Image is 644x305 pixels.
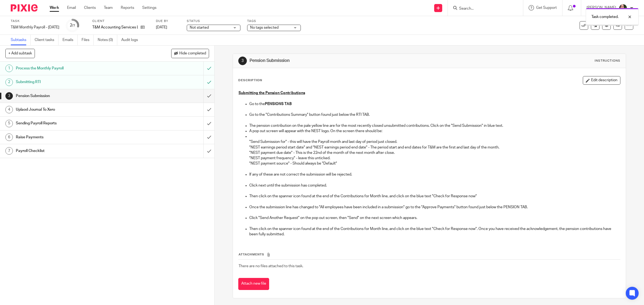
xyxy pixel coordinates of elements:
[5,92,13,100] div: 3
[250,26,279,29] span: No tags selected
[239,91,305,95] u: Submitting the Pension Contributions
[249,123,620,128] p: The pension contribution on the pale yellow line are for the most recently closed unsubmitted con...
[142,5,156,10] a: Settings
[247,19,301,23] label: Tags
[5,133,13,141] div: 6
[104,5,113,10] a: Team
[238,57,247,65] div: 3
[50,5,59,10] a: Work
[249,204,620,210] p: Once the submission line has changed to "All employees have been included in a submission" go to ...
[70,22,75,28] div: 2
[5,79,13,86] div: 2
[249,150,620,155] p: "NEST payment due date" - This is the 22nd of the month of the next month after close.
[239,253,264,256] span: Attachments
[121,5,134,10] a: Reports
[16,64,137,72] h1: Process the Monthly Payroll
[250,58,441,64] h1: Pension Submission
[5,65,13,72] div: 1
[63,35,78,45] a: Emails
[619,4,627,12] img: me.jpg
[92,25,138,30] p: T&M Accounting Services Ltd
[92,19,149,23] label: Client
[239,264,303,268] span: There are no files attached to this task.
[5,49,35,58] button: + Add subtask
[238,278,269,290] button: Attach new file
[249,139,620,144] p: "Send Submission for" - this will have the Payroll month and last day of period just closed.
[249,101,620,107] p: Go to the
[238,78,262,83] p: Description
[249,155,620,161] p: "NEST payment frequency" - leave this unticked.
[5,120,13,127] div: 5
[16,147,137,155] h1: Payroll Checklist
[249,128,620,134] p: A pop out screen will appear with the NEST logo. On the screen there should be:
[265,102,292,106] strong: PENSIONS TAB
[72,24,75,27] small: /7
[16,106,137,114] h1: Uplaod Journal To Xero
[156,25,167,29] span: [DATE]
[16,133,137,141] h1: Raise Payments
[11,25,59,30] div: T&amp;M Monthly Payroll - August 2025
[583,76,620,85] button: Edit description
[11,19,59,23] label: Task
[156,19,180,23] label: Due by
[121,35,142,45] a: Audit logs
[249,161,620,166] p: "NEST payment source" - Should always be "Default"
[98,35,117,45] a: Notes (0)
[67,5,76,10] a: Email
[82,35,94,45] a: Files
[11,4,38,12] img: Pixie
[591,14,619,20] p: Task completed.
[249,183,620,188] p: Click next until the submission has completed.
[187,19,240,23] label: Status
[11,35,31,45] a: Subtasks
[249,215,620,221] p: Click "Send Another Request" on the pop out screen, then "Send" on the next screen which appears.
[190,26,209,29] span: Not started
[249,226,620,237] p: Then click on the spanner icon found at the end of the Contributions for Month line, and click on...
[595,59,620,63] div: Instructions
[171,49,209,58] button: Hide completed
[35,35,58,45] a: Client tasks
[179,51,206,56] span: Hide completed
[249,145,620,150] p: "NEST earnings period start date" and "NEST earnings period end date" - The period start and end ...
[16,78,137,86] h1: Submitting RTI
[16,92,137,100] h1: Pension Submission
[84,5,96,10] a: Clients
[11,25,59,30] div: T&M Monthly Payroll - [DATE]
[249,194,620,199] p: Then click on the spanner icon found at the end of the Contributions for Month line, and click on...
[249,112,620,117] p: Go to the "Contributions Summary" button found just below the RTI TAB.
[5,106,13,113] div: 4
[5,147,13,155] div: 7
[16,119,137,127] h1: Sending Payroll Reports
[249,172,620,177] p: If any of these are not correct the submission will be rejected.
